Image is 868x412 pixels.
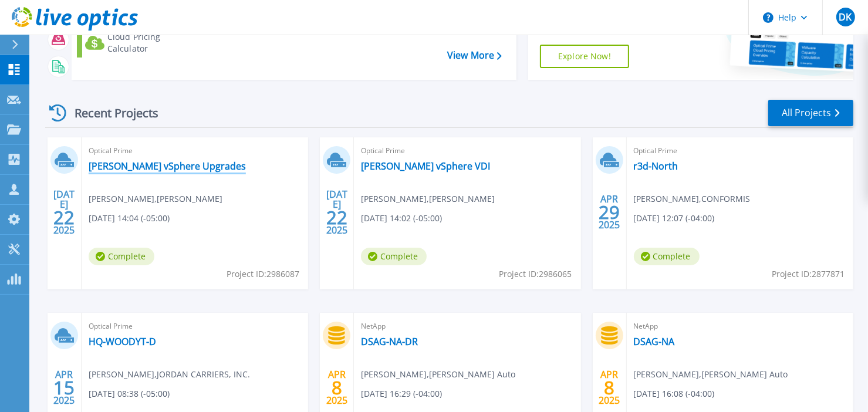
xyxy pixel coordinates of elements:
[634,368,788,381] span: [PERSON_NAME] , [PERSON_NAME] Auto
[361,320,573,333] span: NetApp
[772,268,845,281] span: Project ID: 2877871
[89,368,250,381] span: [PERSON_NAME] , JORDAN CARRIERS, INC.
[604,383,614,393] span: 8
[107,31,194,55] div: Cloud Pricing Calculator
[361,212,442,225] span: [DATE] 14:02 (-05:00)
[361,368,515,381] span: [PERSON_NAME] , [PERSON_NAME] Auto
[540,45,629,68] a: Explore Now!
[598,191,620,234] div: APR 2025
[634,336,675,347] a: DSAG-NA
[361,387,442,400] span: [DATE] 16:29 (-04:00)
[89,248,154,265] span: Complete
[361,144,573,157] span: Optical Prime
[361,193,495,205] span: [PERSON_NAME] , [PERSON_NAME]
[45,99,174,127] div: Recent Projects
[326,191,348,234] div: [DATE] 2025
[599,207,620,217] span: 29
[326,212,347,222] span: 22
[53,191,75,234] div: [DATE] 2025
[77,28,197,58] a: Cloud Pricing Calculator
[89,212,170,225] span: [DATE] 14:04 (-05:00)
[598,366,620,409] div: APR 2025
[332,383,342,393] span: 8
[326,366,348,409] div: APR 2025
[89,144,301,157] span: Optical Prime
[634,144,846,157] span: Optical Prime
[89,336,156,347] a: HQ-WOODYT-D
[634,320,846,333] span: NetApp
[361,336,418,347] a: DSAG-NA-DR
[634,212,715,225] span: [DATE] 12:07 (-04:00)
[768,100,853,126] a: All Projects
[361,160,490,172] a: [PERSON_NAME] vSphere VDI
[634,248,700,265] span: Complete
[53,366,75,409] div: APR 2025
[361,248,427,265] span: Complete
[634,387,715,400] span: [DATE] 16:08 (-04:00)
[839,12,852,22] span: DK
[53,383,75,393] span: 15
[499,268,572,281] span: Project ID: 2986065
[634,193,751,205] span: [PERSON_NAME] , CONFORMIS
[89,160,246,172] a: [PERSON_NAME] vSphere Upgrades
[89,320,301,333] span: Optical Prime
[89,387,170,400] span: [DATE] 08:38 (-05:00)
[53,212,75,222] span: 22
[634,160,678,172] a: r3d-North
[227,268,299,281] span: Project ID: 2986087
[89,193,222,205] span: [PERSON_NAME] , [PERSON_NAME]
[447,50,502,61] a: View More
